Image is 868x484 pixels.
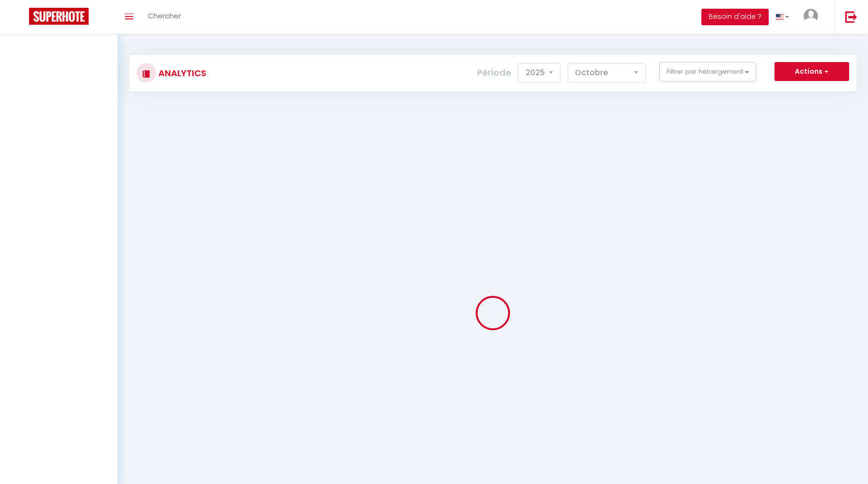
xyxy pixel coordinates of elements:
[477,62,511,83] label: Période
[148,11,181,21] span: Chercher
[775,62,849,81] button: Actions
[804,9,818,23] img: ...
[701,9,769,25] button: Besoin d'aide ?
[659,62,756,81] button: Filtrer par hébergement
[29,8,89,25] img: Super Booking
[156,62,206,84] h3: Analytics
[845,11,857,23] img: logout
